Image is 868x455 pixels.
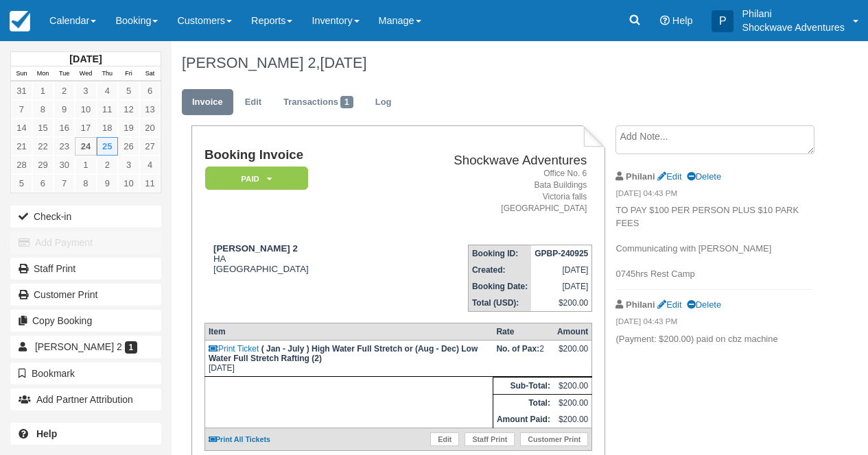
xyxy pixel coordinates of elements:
[493,341,554,377] td: 2
[209,435,270,443] a: Print All Tickets
[139,82,161,100] a: 6
[10,284,161,306] a: Customer Print
[11,156,32,174] a: 28
[182,55,812,71] h1: [PERSON_NAME] 2,
[139,119,161,137] a: 20
[97,66,118,82] th: Thu
[712,10,734,32] div: P
[273,89,364,116] a: Transactions1
[32,137,54,156] a: 22
[626,171,655,182] strong: Philani
[97,82,118,100] a: 4
[54,100,75,119] a: 9
[615,333,812,346] p: (Payment: $200.00) paid on cbz machine
[75,82,96,100] a: 3
[10,423,161,445] a: Help
[32,119,54,137] a: 15
[520,432,588,446] a: Customer Print
[75,119,96,137] a: 17
[615,204,812,280] p: TO PAY $100 PER PERSON PLUS $10 PARK FEES Communicating with [PERSON_NAME] 0745hrs Rest Camp
[32,100,54,119] a: 8
[430,432,459,446] a: Edit
[205,167,308,190] em: Paid
[468,278,531,295] th: Booking Date:
[139,66,161,82] th: Sat
[615,188,812,203] em: [DATE] 04:43 PM
[535,249,588,258] strong: GPBP-240925
[69,53,102,64] strong: [DATE]
[10,389,161,410] button: Add Partner Attribution
[687,171,721,182] a: Delete
[468,295,531,312] th: Total (USD):
[204,243,371,274] div: HA [GEOGRAPHIC_DATA]
[54,119,75,137] a: 16
[75,137,96,156] a: 24
[554,411,592,428] td: $200.00
[531,262,592,278] td: [DATE]
[54,156,75,174] a: 30
[554,395,592,412] td: $200.00
[75,156,96,174] a: 1
[97,119,118,137] a: 18
[97,100,118,119] a: 11
[118,66,139,82] th: Fri
[54,174,75,193] a: 7
[118,82,139,100] a: 5
[10,11,30,32] img: checkfront-main-nav-mini-logo.png
[209,344,478,363] strong: ( Jan - July ) High Water Full Stretch or (Aug - Dec) Low Water Full Stretch Rafting (2)
[11,119,32,137] a: 14
[36,428,57,439] b: Help
[182,89,233,116] a: Invoice
[97,137,118,156] a: 25
[11,66,32,82] th: Sun
[118,100,139,119] a: 12
[209,344,259,354] a: Print Ticket
[493,378,554,395] th: Sub-Total:
[97,156,118,174] a: 2
[118,174,139,193] a: 10
[10,362,161,384] button: Bookmark
[204,166,303,191] a: Paid
[204,148,371,162] h1: Booking Invoice
[235,89,272,116] a: Edit
[32,66,54,82] th: Mon
[320,54,366,71] span: [DATE]
[11,174,32,193] a: 5
[10,336,161,358] a: [PERSON_NAME] 2 1
[557,344,588,365] div: $200.00
[32,156,54,174] a: 29
[626,299,655,310] strong: Philani
[493,395,554,412] th: Total:
[493,323,554,341] th: Rate
[657,171,681,182] a: Edit
[468,245,531,262] th: Booking ID:
[11,82,32,100] a: 31
[118,137,139,156] a: 26
[54,66,75,82] th: Tue
[139,156,161,174] a: 4
[75,100,96,119] a: 10
[742,21,845,34] p: Shockwave Adventures
[377,168,587,215] address: Office No. 6 Bata Buildings Victoria falls [GEOGRAPHIC_DATA]
[496,344,539,354] strong: No. of Pax
[687,299,721,310] a: Delete
[10,206,161,227] button: Check-in
[213,243,298,254] strong: [PERSON_NAME] 2
[365,89,402,116] a: Log
[531,295,592,312] td: $200.00
[10,258,161,280] a: Staff Print
[742,7,845,21] p: Philani
[11,137,32,156] a: 21
[32,174,54,193] a: 6
[554,323,592,341] th: Amount
[75,174,96,193] a: 8
[125,341,138,354] span: 1
[139,137,161,156] a: 27
[10,232,161,254] button: Add Payment
[97,174,118,193] a: 9
[204,341,493,377] td: [DATE]
[615,316,812,331] em: [DATE] 04:43 PM
[377,153,587,168] h2: Shockwave Adventures
[660,16,670,25] i: Help
[465,432,515,446] a: Staff Print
